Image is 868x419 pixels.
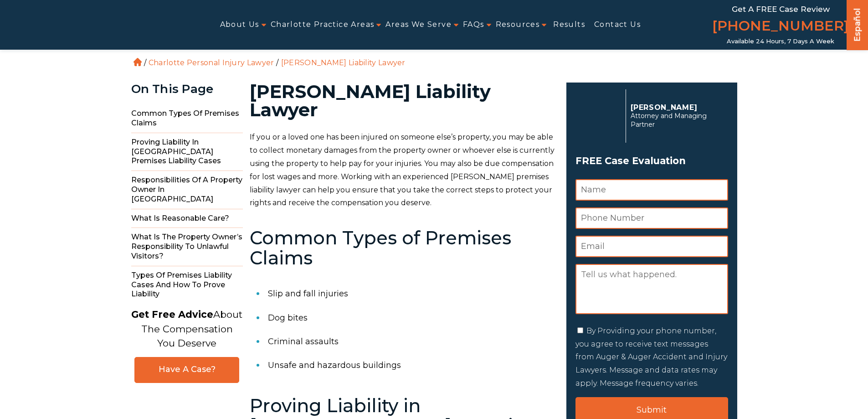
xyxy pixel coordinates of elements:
[144,364,230,375] span: Have A Case?
[553,15,585,35] a: Results
[134,357,239,383] a: Have A Case?
[631,112,723,129] span: Attorney and Managing Partner
[712,16,849,38] a: [PHONE_NUMBER]
[131,209,243,228] span: What is Reasonable Care?
[271,15,375,35] a: Charlotte Practice Areas
[268,353,555,377] li: Unsafe and hazardous buildings
[131,171,243,209] span: Responsibilities of a Property Owner in [GEOGRAPHIC_DATA]
[575,93,621,139] img: Herbert Auger
[575,179,728,201] input: Name
[575,152,728,170] span: FREE Case Evaluation
[250,228,555,268] h2: Common Types of Premises Claims
[250,131,555,210] p: If you or a loved one has been injured on someone else’s property, you may be able to collect mon...
[131,309,213,320] strong: Get Free Advice
[268,306,555,330] li: Dog bites
[134,58,142,66] a: Home
[268,330,555,353] li: Criminal assaults
[727,38,834,45] span: Available 24 Hours, 7 Days a Week
[496,15,540,35] a: Resources
[131,266,243,304] span: Types of Premises Liability Cases and How to Prove Liability
[594,15,641,35] a: Contact Us
[732,5,830,14] span: Get a FREE Case Review
[385,15,452,35] a: Areas We Serve
[575,207,728,229] input: Phone Number
[463,15,484,35] a: FAQs
[5,14,148,36] img: Auger & Auger Accident and Injury Lawyers Logo
[575,236,728,257] input: Email
[131,104,243,133] span: Common Types of Premises Claims
[631,103,723,112] p: [PERSON_NAME]
[131,133,243,171] span: Proving Liability in [GEOGRAPHIC_DATA] Premises Liability Cases
[131,228,243,266] span: What is the Property Owner’s Responsibility to Unlawful Visitors?
[149,58,274,67] a: Charlotte Personal Injury Lawyer
[131,83,243,96] div: On This Page
[220,15,259,35] a: About Us
[279,58,408,67] li: [PERSON_NAME] Liability Lawyer
[250,83,555,119] h1: [PERSON_NAME] Liability Lawyer
[268,282,555,305] li: Slip and fall injuries
[131,307,242,351] p: About The Compensation You Deserve
[575,326,727,388] label: By Providing your phone number, you agree to receive text messages from Auger & Auger Accident an...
